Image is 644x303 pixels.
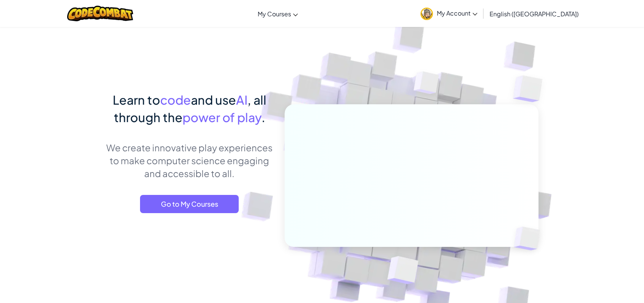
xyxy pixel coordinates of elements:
[106,141,273,180] p: We create innovative play experiences to make computer science engaging and accessible to all.
[191,92,236,107] span: and use
[160,92,191,107] span: code
[437,9,477,17] span: My Account
[501,211,558,266] img: Overlap cubes
[261,110,265,125] span: .
[254,3,302,24] a: My Courses
[140,195,239,213] a: Go to My Courses
[258,10,291,18] span: My Courses
[183,110,261,125] span: power of play
[498,57,564,121] img: Overlap cubes
[490,10,579,18] span: English ([GEOGRAPHIC_DATA])
[417,2,481,25] a: My Account
[486,3,583,24] a: English ([GEOGRAPHIC_DATA])
[236,92,247,107] span: AI
[399,57,454,113] img: Overlap cubes
[67,6,134,21] img: CodeCombat logo
[368,240,436,303] img: Overlap cubes
[113,92,160,107] span: Learn to
[420,8,433,20] img: avatar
